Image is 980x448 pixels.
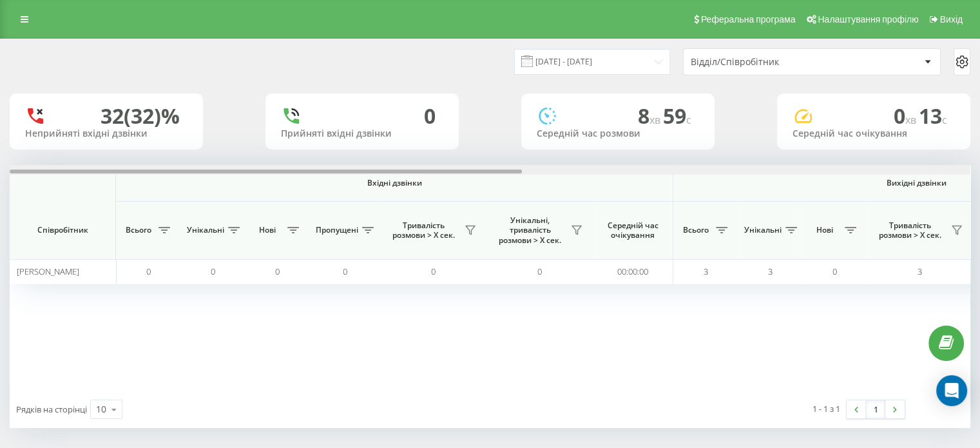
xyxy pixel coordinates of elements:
[251,225,283,235] span: Нові
[649,113,663,127] span: хв
[873,220,947,240] span: Тривалість розмови > Х сек.
[493,215,567,246] span: Унікальні, тривалість розмови > Х сек.
[768,266,773,277] span: 3
[537,266,542,277] span: 0
[905,113,919,127] span: хв
[146,266,151,277] span: 0
[744,225,782,235] span: Унікальні
[809,225,841,235] span: Нові
[691,57,845,68] div: Відділ/Співробітник
[638,102,663,130] span: 8
[704,266,708,277] span: 3
[593,259,673,284] td: 00:00:00
[686,113,691,127] span: c
[281,128,443,139] div: Прийняті вхідні дзвінки
[832,266,837,277] span: 0
[793,128,955,139] div: Середній час очікування
[387,220,461,240] span: Тривалість розмови > Х сек.
[21,225,104,235] span: Співробітник
[149,178,639,188] span: Вхідні дзвінки
[16,404,87,415] span: Рядків на сторінці
[812,402,840,415] div: 1 - 1 з 1
[431,266,436,277] span: 0
[680,225,712,235] span: Всього
[537,128,699,139] div: Середній час розмови
[101,104,180,128] div: 32 (32)%
[942,113,947,127] span: c
[275,266,280,277] span: 0
[894,102,919,130] span: 0
[940,14,963,24] span: Вихід
[602,220,663,240] span: Середній час очікування
[701,14,796,24] span: Реферальна програма
[122,225,155,235] span: Всього
[866,400,885,418] a: 1
[424,104,436,128] div: 0
[936,375,967,406] div: Open Intercom Messenger
[96,403,106,416] div: 10
[818,14,918,24] span: Налаштування профілю
[316,225,358,235] span: Пропущені
[17,266,79,277] span: [PERSON_NAME]
[663,102,691,130] span: 59
[343,266,347,277] span: 0
[919,102,947,130] span: 13
[918,266,922,277] span: 3
[25,128,187,139] div: Неприйняті вхідні дзвінки
[211,266,215,277] span: 0
[187,225,224,235] span: Унікальні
